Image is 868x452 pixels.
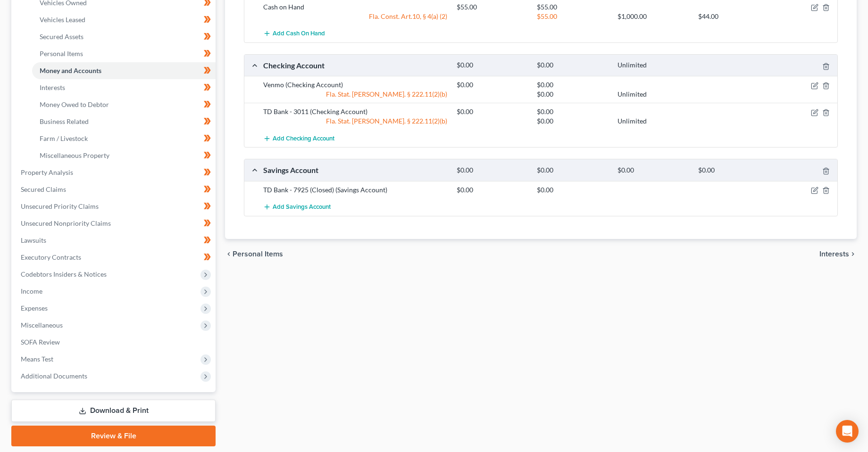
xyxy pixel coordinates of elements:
[40,16,85,24] span: Vehicles Leased
[13,164,216,181] a: Property Analysis
[32,130,216,147] a: Farm / Livestock
[40,66,101,74] span: Money and Accounts
[613,116,693,126] div: Unlimited
[452,61,533,70] div: $0.00
[532,185,613,195] div: $0.00
[819,250,849,258] span: Interests
[40,117,89,125] span: Business Related
[13,232,216,249] a: Lawsuits
[32,96,216,113] a: Money Owed to Debtor
[273,135,334,142] span: Add Checking Account
[21,321,63,329] span: Miscellaneous
[452,107,533,116] div: $0.00
[613,90,693,99] div: Unlimited
[452,166,533,175] div: $0.00
[32,45,216,62] a: Personal Items
[259,60,452,70] div: Checking Account
[532,166,613,175] div: $0.00
[32,62,216,79] a: Money and Accounts
[21,304,48,312] span: Expenses
[259,2,452,12] div: Cash on Hand
[13,334,216,351] a: SOFA Review
[11,400,216,422] a: Download & Print
[225,250,283,258] button: chevron_left Personal Items
[259,116,452,126] div: Fla. Stat. [PERSON_NAME]. § 222.11(2)(b)
[452,2,533,12] div: $55.00
[21,219,111,227] span: Unsecured Nonpriority Claims
[613,166,693,175] div: $0.00
[32,11,216,28] a: Vehicles Leased
[849,250,857,258] i: chevron_right
[225,250,233,258] i: chevron_left
[532,107,613,116] div: $0.00
[259,12,452,21] div: Fla. Const. Art.10, § 4(a) (2)
[259,165,452,175] div: Savings Account
[21,202,99,210] span: Unsecured Priority Claims
[452,185,533,195] div: $0.00
[259,107,452,116] div: TD Bank - 3011 (Checking Account)
[13,249,216,266] a: Executory Contracts
[13,215,216,232] a: Unsecured Nonpriority Claims
[40,33,83,41] span: Secured Assets
[273,30,325,38] span: Add Cash on Hand
[21,355,53,363] span: Means Test
[613,12,693,21] div: $1,000.00
[40,49,83,58] span: Personal Items
[263,25,325,42] button: Add Cash on Hand
[11,426,216,446] a: Review & File
[693,12,774,21] div: $44.00
[693,166,774,175] div: $0.00
[259,90,452,99] div: Fla. Stat. [PERSON_NAME]. § 222.11(2)(b)
[532,61,613,70] div: $0.00
[233,250,283,258] span: Personal Items
[21,253,81,261] span: Executory Contracts
[13,181,216,198] a: Secured Claims
[819,250,857,258] button: Interests chevron_right
[21,338,60,346] span: SOFA Review
[259,185,452,195] div: TD Bank - 7925 (Closed) (Savings Account)
[40,134,88,142] span: Farm / Livestock
[273,203,331,211] span: Add Savings Account
[259,80,452,90] div: Venmo (Checking Account)
[613,61,693,70] div: Unlimited
[21,168,73,176] span: Property Analysis
[532,2,613,12] div: $55.00
[263,130,334,147] button: Add Checking Account
[21,236,46,244] span: Lawsuits
[21,372,87,380] span: Additional Documents
[21,185,66,193] span: Secured Claims
[21,287,42,295] span: Income
[532,80,613,90] div: $0.00
[32,28,216,45] a: Secured Assets
[32,79,216,96] a: Interests
[532,90,613,99] div: $0.00
[40,83,65,91] span: Interests
[21,270,107,278] span: Codebtors Insiders & Notices
[532,116,613,126] div: $0.00
[263,198,331,216] button: Add Savings Account
[40,151,109,159] span: Miscellaneous Property
[532,12,613,21] div: $55.00
[32,147,216,164] a: Miscellaneous Property
[452,80,533,90] div: $0.00
[13,198,216,215] a: Unsecured Priority Claims
[40,100,109,108] span: Money Owed to Debtor
[32,113,216,130] a: Business Related
[836,420,859,443] div: Open Intercom Messenger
